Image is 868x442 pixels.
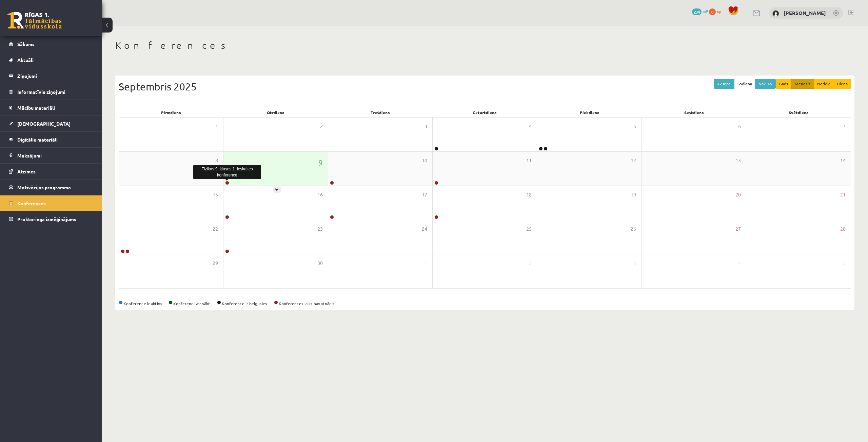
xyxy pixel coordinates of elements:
button: Nāk. >> [755,79,776,89]
a: Proktoringa izmēģinājums [9,211,93,227]
a: Konferences [9,195,93,211]
span: 2 [529,259,532,267]
span: 20 [735,191,741,198]
div: Trešdiena [328,108,433,117]
span: 22 [213,225,218,233]
span: 17 [422,191,427,198]
span: 10 [422,157,427,164]
span: [DEMOGRAPHIC_DATA] [17,121,71,127]
a: Mācību materiāli [9,100,93,115]
span: 3 [425,123,427,130]
div: Septembris 2025 [119,79,851,94]
span: 28 [840,225,846,233]
a: 0 xp [709,8,725,14]
span: 25 [526,225,532,233]
button: Šodiena [734,79,755,89]
div: Otrdiena [223,108,328,117]
span: 2 [320,123,323,130]
img: Alekss Kozlovskis [772,10,779,17]
span: 5 [843,259,846,267]
span: 23 [317,225,323,233]
span: Mācību materiāli [17,105,55,111]
a: Sākums [9,36,93,52]
span: 21 [840,191,846,198]
div: Svētdiena [746,108,851,117]
a: [DEMOGRAPHIC_DATA] [9,116,93,131]
span: 9 [318,157,323,168]
span: 24 [422,225,427,233]
span: 1 [215,123,218,130]
span: 26 [631,225,636,233]
button: Diena [833,79,851,89]
a: Aktuāli [9,52,93,68]
a: Motivācijas programma [9,180,93,195]
span: Konferences [17,200,46,206]
span: 3 [633,259,636,267]
a: Digitālie materiāli [9,132,93,147]
span: Proktoringa izmēģinājums [17,216,76,222]
legend: Informatīvie ziņojumi [17,84,93,100]
span: Digitālie materiāli [17,136,58,143]
div: Piekdiena [537,108,642,117]
legend: Maksājumi [17,148,93,163]
span: 8 [215,157,218,164]
span: 29 [213,259,218,267]
a: Ziņojumi [9,68,93,84]
span: 13 [735,157,741,164]
span: 4 [529,123,532,130]
a: [PERSON_NAME] [784,9,826,16]
span: 27 [735,225,741,233]
span: 16 [317,191,323,198]
span: 5 [633,123,636,130]
span: 18 [526,191,532,198]
legend: Ziņojumi [17,68,93,84]
span: xp [717,8,721,14]
span: Motivācijas programma [17,184,71,190]
span: Aktuāli [17,57,34,63]
button: << Iepr. [714,79,734,89]
button: Gads [776,79,792,89]
a: Rīgas 1. Tālmācības vidusskola [7,12,62,29]
a: Atzīmes [9,164,93,179]
span: Atzīmes [17,168,36,174]
a: Maksājumi [9,148,93,163]
span: 14 [840,157,846,164]
div: Fizikas 9. klases 1. ieskaites konference [193,165,261,179]
span: 0 [709,8,716,15]
button: Nedēļa [814,79,834,89]
span: 6 [738,123,741,130]
span: 4 [738,259,741,267]
span: 11 [526,157,532,164]
span: 234 [692,8,702,15]
div: Konference ir aktīva Konferenci var sākt Konference ir beigusies Konferences laiks nav atnācis [119,300,851,307]
span: 30 [317,259,323,267]
a: Informatīvie ziņojumi [9,84,93,100]
span: Sākums [17,41,35,47]
a: 234 mP [692,8,708,14]
div: Ceturtdiena [433,108,537,117]
div: Pirmdiena [119,108,223,117]
span: mP [703,8,708,14]
button: Mēnesis [791,79,814,89]
h1: Konferences [115,40,854,51]
span: 12 [631,157,636,164]
span: 19 [631,191,636,198]
span: 1 [425,259,427,267]
span: 7 [843,123,846,130]
div: Sestdiena [642,108,747,117]
span: 15 [213,191,218,198]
